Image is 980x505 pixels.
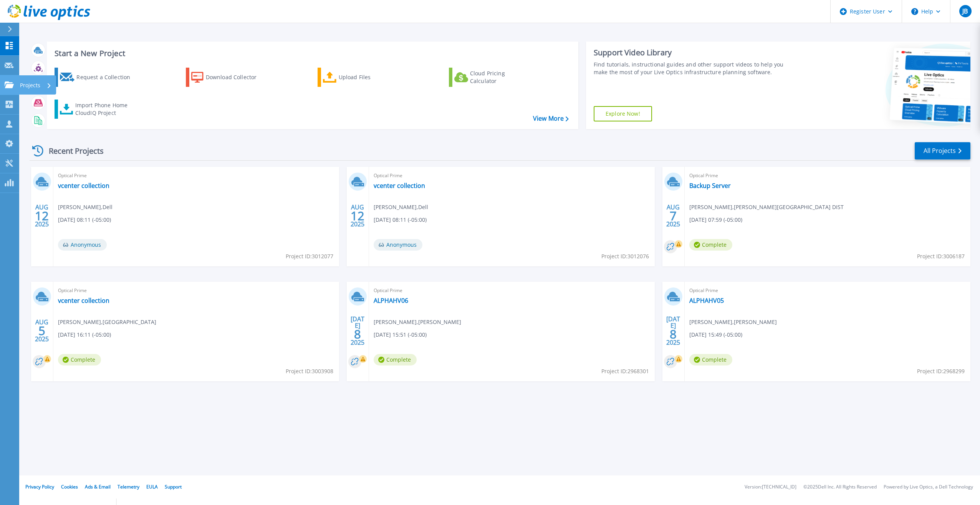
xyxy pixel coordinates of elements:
[58,239,107,251] span: Anonymous
[35,213,49,219] span: 12
[354,331,361,337] span: 8
[206,70,267,85] div: Download Collector
[470,70,531,85] div: Cloud Pricing Calculator
[917,367,965,375] span: Project ID: 2968299
[670,331,677,337] span: 8
[118,483,139,490] a: Telemetry
[449,68,535,87] a: Cloud Pricing Calculator
[58,331,111,339] span: [DATE] 16:11 (-05:00)
[689,318,777,326] span: [PERSON_NAME] , [PERSON_NAME]
[75,101,135,117] div: Import Phone Home CloudIQ Project
[374,286,650,295] span: Optical Prime
[374,354,417,365] span: Complete
[61,483,78,490] a: Cookies
[25,483,54,490] a: Privacy Policy
[350,317,365,345] div: [DATE] 2025
[962,8,968,14] span: JB
[186,68,271,87] a: Download Collector
[594,48,792,58] div: Support Video Library
[58,318,156,326] span: [PERSON_NAME] , [GEOGRAPHIC_DATA]
[85,483,111,490] a: Ads & Email
[374,182,425,189] a: vcenter collection
[351,213,364,219] span: 12
[915,142,970,159] a: All Projects
[35,317,49,345] div: AUG 2025
[146,483,158,490] a: EULA
[689,182,731,189] a: Backup Server
[374,203,428,211] span: [PERSON_NAME] , Dell
[689,286,966,295] span: Optical Prime
[58,203,113,211] span: [PERSON_NAME] , Dell
[374,331,427,339] span: [DATE] 15:51 (-05:00)
[58,354,101,365] span: Complete
[20,75,40,95] p: Projects
[670,213,677,219] span: 7
[286,367,333,375] span: Project ID: 3003908
[666,317,680,345] div: [DATE] 2025
[30,141,114,160] div: Recent Projects
[594,61,792,76] div: Find tutorials, instructional guides and other support videos to help you make the most of your L...
[55,68,140,87] a: Request a Collection
[689,297,724,304] a: ALPHAHV05
[35,202,49,230] div: AUG 2025
[286,252,333,261] span: Project ID: 3012077
[374,318,461,326] span: [PERSON_NAME] , [PERSON_NAME]
[601,252,649,261] span: Project ID: 3012076
[76,70,138,85] div: Request a Collection
[58,182,109,189] a: vcenter collection
[350,202,365,230] div: AUG 2025
[884,485,973,490] li: Powered by Live Optics, a Dell Technology
[803,485,877,490] li: © 2025 Dell Inc. All Rights Reserved
[318,68,403,87] a: Upload Files
[374,171,650,180] span: Optical Prime
[38,327,45,334] span: 5
[666,202,680,230] div: AUG 2025
[917,252,965,261] span: Project ID: 3006187
[689,203,844,211] span: [PERSON_NAME] , [PERSON_NAME][GEOGRAPHIC_DATA] DIST
[745,485,796,490] li: Version: [TECHNICAL_ID]
[533,115,569,122] a: View More
[58,297,109,304] a: vcenter collection
[689,239,732,251] span: Complete
[58,216,111,224] span: [DATE] 08:11 (-05:00)
[374,239,422,251] span: Anonymous
[55,49,568,58] h3: Start a New Project
[689,331,742,339] span: [DATE] 15:49 (-05:00)
[165,483,182,490] a: Support
[339,70,400,85] div: Upload Files
[58,286,334,295] span: Optical Prime
[689,216,742,224] span: [DATE] 07:59 (-05:00)
[594,106,652,121] a: Explore Now!
[601,367,649,375] span: Project ID: 2968301
[58,171,334,180] span: Optical Prime
[689,171,966,180] span: Optical Prime
[374,216,427,224] span: [DATE] 08:11 (-05:00)
[689,354,732,365] span: Complete
[374,297,408,304] a: ALPHAHV06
